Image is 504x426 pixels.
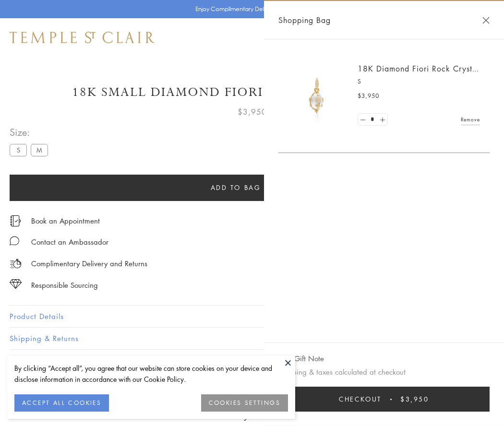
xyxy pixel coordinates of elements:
label: M [31,144,48,156]
div: By clicking “Accept all”, you agree that our website can store cookies on your device and disclos... [14,363,288,385]
button: Gifting [10,350,494,371]
span: Add to bag [211,182,261,193]
p: Enjoy Complimentary Delivery & Returns [195,4,304,14]
p: Complimentary Delivery and Returns [31,258,147,270]
span: Shopping Bag [278,14,331,26]
h1: 18K Small Diamond Fiori Rock Crystal Amulet [10,84,494,101]
span: $3,950 [400,394,429,404]
img: icon_sourcing.svg [10,279,22,289]
img: icon_delivery.svg [10,258,22,270]
a: Set quantity to 0 [358,114,368,126]
span: $3,950 [238,106,267,118]
img: icon_appointment.svg [10,215,21,226]
button: Shipping & Returns [10,328,494,349]
a: Set quantity to 2 [377,114,387,126]
div: Contact an Ambassador [31,236,108,248]
button: Close Shopping Bag [482,17,490,24]
p: S [358,77,480,86]
a: Book an Appointment [31,215,100,226]
img: MessageIcon-01_2.svg [10,236,19,246]
img: P51889-E11FIORI [288,67,346,125]
a: Remove [461,114,480,125]
span: $3,950 [358,91,379,101]
button: ACCEPT ALL COOKIES [14,394,109,412]
button: Product Details [10,306,494,327]
button: Add Gift Note [278,353,324,365]
div: Responsible Sourcing [31,279,98,291]
p: Shipping & taxes calculated at checkout [278,366,490,378]
label: S [10,144,27,156]
span: Checkout [339,394,382,404]
button: Checkout $3,950 [278,387,490,412]
img: Temple St. Clair [10,32,155,43]
span: Size: [10,124,52,140]
button: COOKIES SETTINGS [201,394,288,412]
button: Add to bag [10,175,462,201]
